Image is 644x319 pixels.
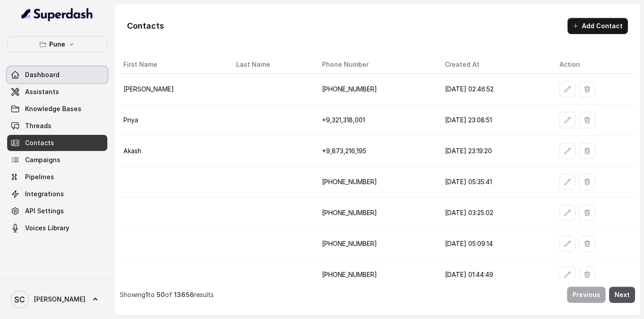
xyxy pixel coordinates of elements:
[25,138,54,147] span: Contacts
[25,87,59,96] span: Assistants
[7,101,107,117] a: Knowledge Bases
[145,291,148,298] span: 1
[438,105,552,136] td: [DATE] 23:08:51
[25,207,64,216] span: API Settings
[438,198,552,228] td: [DATE] 03:25:02
[229,56,315,74] th: Last Name
[25,155,60,164] span: Campaigns
[7,84,107,100] a: Assistants
[127,19,164,33] h1: Contacts
[552,56,635,74] th: Action
[438,259,552,290] td: [DATE] 01:44:49
[315,167,438,198] td: [PHONE_NUMBER]
[21,7,93,22] img: light.svg
[315,56,438,74] th: Phone Number
[7,152,107,168] a: Campaigns
[120,74,229,105] td: [PERSON_NAME]
[568,18,628,34] button: Add Contact
[157,291,165,298] span: 50
[25,224,69,233] span: Voices Library
[609,287,635,303] button: Next
[49,39,65,50] p: Pune
[14,295,25,304] text: SC
[25,172,54,181] span: Pipelines
[7,169,107,185] a: Pipelines
[567,287,606,303] button: Previous
[315,105,438,136] td: +9,321,318,001
[7,203,107,219] a: API Settings
[7,287,107,312] a: [PERSON_NAME]
[174,291,194,298] span: 13656
[120,281,635,308] nav: Pagination
[120,136,229,167] td: Akash
[120,56,229,74] th: First Name
[315,136,438,167] td: +9,873,216,195
[315,74,438,105] td: [PHONE_NUMBER]
[120,105,229,136] td: Priya
[315,259,438,290] td: [PHONE_NUMBER]
[7,36,107,52] button: Pune
[7,220,107,236] a: Voices Library
[25,104,81,113] span: Knowledge Bases
[34,295,85,304] span: [PERSON_NAME]
[25,190,64,198] span: Integrations
[25,70,59,79] span: Dashboard
[7,67,107,83] a: Dashboard
[315,198,438,228] td: [PHONE_NUMBER]
[438,56,552,74] th: Created At
[7,118,107,134] a: Threads
[120,290,214,299] p: Showing to of results
[438,136,552,167] td: [DATE] 23:19:20
[438,167,552,198] td: [DATE] 05:35:41
[25,121,51,130] span: Threads
[438,74,552,105] td: [DATE] 02:46:52
[7,135,107,151] a: Contacts
[315,228,438,259] td: [PHONE_NUMBER]
[438,228,552,259] td: [DATE] 05:09:14
[7,186,107,202] a: Integrations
